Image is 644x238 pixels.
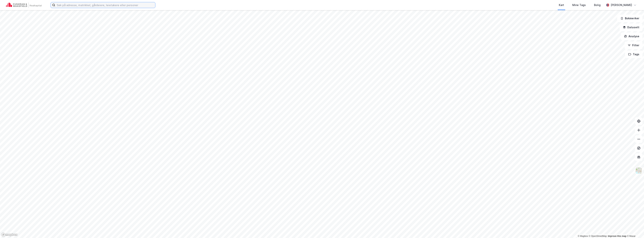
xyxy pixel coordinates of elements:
div: Bolig [594,3,601,7]
a: Mapbox homepage [1,233,18,237]
button: Bokmerker [617,15,643,22]
a: OpenStreetMap [589,235,607,237]
input: Søk på adresse, matrikkel, gårdeiere, leietakere eller personer [55,2,155,8]
button: Tags [625,51,643,58]
div: Mine Tags [572,3,586,7]
a: Mapbox [578,235,588,237]
div: [PERSON_NAME] [611,3,632,7]
button: Filter [625,42,643,49]
img: cushman-wakefield-realkapital-logo.202ea83816669bd177139c58696a8fa1.svg [6,2,42,8]
div: Kontrollprogram for chat [625,220,644,238]
iframe: Chat Widget [625,220,644,238]
div: Kart [559,3,564,7]
button: Datasett [620,24,643,31]
a: Improve this map [608,235,626,237]
button: Analyse [621,33,643,40]
img: Z [635,167,642,174]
